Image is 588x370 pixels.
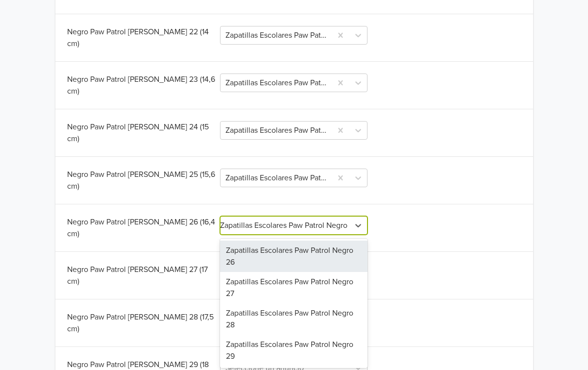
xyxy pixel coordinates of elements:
div: Zapatillas Escolares Paw Patrol Negro 26 [220,241,367,272]
div: Zapatillas Escolares Paw Patrol Negro 28 [220,303,367,335]
div: Negro Paw Patrol [PERSON_NAME] 28 (17,5 cm) [67,311,219,335]
div: Negro Paw Patrol [PERSON_NAME] 27 (17 cm) [67,264,219,287]
div: Negro Paw Patrol [PERSON_NAME] 26 (16,4 cm) [67,216,219,240]
div: Negro Paw Patrol [PERSON_NAME] 23 (14,6 cm) [67,74,219,97]
div: Negro Paw Patrol [PERSON_NAME] 25 (15,6 cm) [67,169,219,192]
div: Negro Paw Patrol [PERSON_NAME] 22 (14 cm) [67,26,219,49]
div: Negro Paw Patrol [PERSON_NAME] 24 (15 cm) [67,121,219,145]
div: Zapatillas Escolares Paw Patrol Negro 27 [220,272,367,303]
div: Zapatillas Escolares Paw Patrol Negro 29 [220,335,367,366]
